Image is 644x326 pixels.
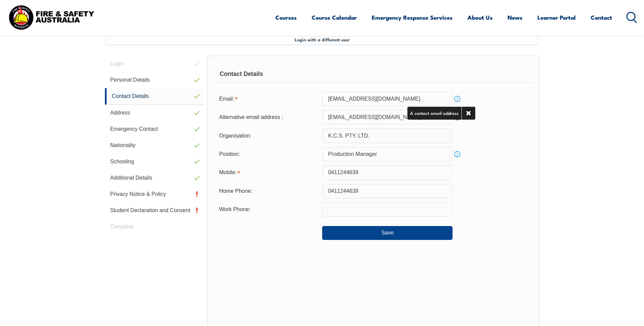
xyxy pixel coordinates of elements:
a: Info [453,149,462,159]
input: Phone numbers must be numeric, 10 characters and contain no spaces. [322,184,453,198]
a: Contact [591,8,612,26]
a: Learner Portal [537,8,576,26]
div: Position: [214,148,322,161]
div: Work Phone: [214,203,322,216]
a: Nationality [105,137,204,154]
a: Student Declaration and Consent [105,202,204,219]
input: Mobile numbers must be numeric, 10 characters and contain no spaces. [322,165,453,180]
a: Course Calendar [312,8,357,26]
a: Info [453,94,462,104]
a: Info [453,113,462,122]
a: Courses [275,8,297,26]
div: Alternative email address : [214,111,322,124]
a: News [508,8,522,26]
a: Privacy Notice & Policy [105,186,204,202]
button: Save [322,226,453,240]
a: Address [105,105,204,121]
a: Additional Details [105,170,204,186]
a: Emergency Response Services [372,8,453,26]
div: Contact Details [214,66,533,83]
a: Contact Details [105,88,204,105]
a: Close [461,107,475,120]
a: Emergency Contact [105,121,204,137]
a: Personal Details [105,72,204,88]
input: Phone numbers must be numeric, 10 characters and contain no spaces. [322,202,453,217]
div: Mobile is required. [214,166,322,179]
div: Organisation: [214,129,322,142]
a: About Us [467,8,493,26]
a: Schooling [105,154,204,170]
div: Email is required. [214,93,322,105]
div: Home Phone: [214,185,322,198]
span: Login with a different user [295,37,350,42]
